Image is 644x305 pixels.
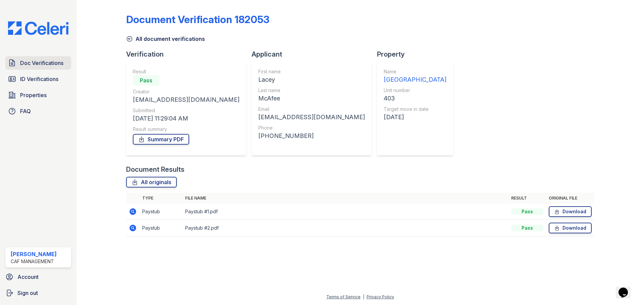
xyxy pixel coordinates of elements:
a: All originals [126,177,177,187]
a: Sign out [3,286,74,300]
th: Type [140,193,182,204]
div: Target move in date [384,106,446,112]
div: [PHONE_NUMBER] [258,131,365,141]
a: FAQ [5,104,71,118]
th: Original file [546,193,594,204]
div: Pass [511,225,543,231]
a: Privacy Policy [367,294,394,299]
div: [EMAIL_ADDRESS][DOMAIN_NAME] [258,112,365,122]
a: Summary PDF [133,134,189,145]
a: All document verifications [126,35,205,43]
div: Lacey [258,75,365,84]
a: Name [GEOGRAPHIC_DATA] [384,68,446,84]
div: Creator [133,88,239,95]
img: CE_Logo_Blue-a8612792a0a2168367f1c8372b55b34899dd931a85d93a1a3d3e32e68fde9ad4.png [3,21,74,35]
div: Document Results [126,165,184,174]
span: Properties [20,91,47,99]
th: File name [182,193,508,204]
div: [PERSON_NAME] [11,250,57,258]
div: | [363,294,364,299]
a: Download [549,206,592,217]
div: CAF Management [11,258,57,265]
span: FAQ [20,107,31,115]
span: Sign out [17,289,38,297]
div: [EMAIL_ADDRESS][DOMAIN_NAME] [133,95,239,104]
iframe: chat widget [616,278,637,298]
span: Doc Verifications [20,59,63,67]
div: McAfee [258,94,365,103]
div: Result [133,68,239,75]
div: Submitted [133,107,239,114]
div: Property [377,50,459,59]
a: Doc Verifications [5,56,71,70]
a: Properties [5,88,71,102]
span: Account [17,273,39,281]
td: Paystub [140,220,182,236]
th: Result [508,193,546,204]
div: Result summary [133,126,239,133]
a: Account [3,270,74,284]
div: [DATE] 11:29:04 AM [133,114,239,123]
div: Email [258,106,365,112]
div: Unit number [384,87,446,94]
div: First name [258,68,365,75]
span: ID Verifications [20,75,58,83]
div: Pass [133,75,160,86]
td: Paystub [140,204,182,220]
a: ID Verifications [5,72,71,86]
div: 403 [384,94,446,103]
td: Paystub #2.pdf [182,220,508,236]
a: Download [549,223,592,233]
div: Name [384,68,446,75]
div: Last name [258,87,365,94]
div: Verification [126,50,252,59]
div: [DATE] [384,112,446,122]
div: Pass [511,208,543,215]
div: [GEOGRAPHIC_DATA] [384,75,446,84]
a: Terms of Service [326,294,361,299]
td: Paystub #1.pdf [182,204,508,220]
div: Applicant [252,50,377,59]
div: Phone [258,125,365,131]
div: Document Verification 182053 [126,13,269,25]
